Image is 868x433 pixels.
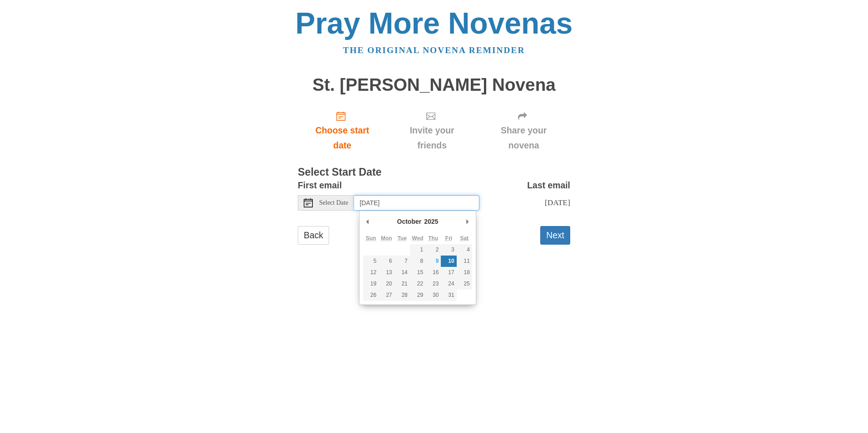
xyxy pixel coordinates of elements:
[423,215,439,228] div: 2025
[410,278,425,290] button: 22
[428,235,438,241] abbr: Thursday
[363,267,379,278] button: 12
[298,103,387,157] a: Choose start date
[445,235,452,241] abbr: Friday
[441,244,456,256] button: 3
[387,103,477,157] div: Click "Next" to confirm your start date first.
[425,267,441,278] button: 16
[425,278,441,290] button: 23
[319,200,348,206] span: Select Date
[441,267,456,278] button: 17
[397,235,406,241] abbr: Tuesday
[343,45,525,55] a: The original novena reminder
[395,278,410,290] button: 21
[457,278,472,290] button: 25
[298,226,329,245] a: Back
[441,278,456,290] button: 24
[379,267,394,278] button: 13
[363,278,379,290] button: 19
[395,290,410,301] button: 28
[395,267,410,278] button: 14
[410,267,425,278] button: 15
[486,123,561,153] span: Share your novena
[545,198,570,207] span: [DATE]
[425,244,441,256] button: 2
[460,235,469,241] abbr: Saturday
[379,278,394,290] button: 20
[477,103,570,157] div: Click "Next" to confirm your start date first.
[412,235,423,241] abbr: Wednesday
[395,256,410,267] button: 7
[379,256,394,267] button: 6
[363,290,379,301] button: 26
[298,75,570,95] h1: St. [PERSON_NAME] Novena
[363,256,379,267] button: 5
[379,290,394,301] button: 27
[307,123,378,153] span: Choose start date
[410,290,425,301] button: 29
[457,244,472,256] button: 4
[296,6,573,40] a: Pray More Novenas
[457,267,472,278] button: 18
[457,256,472,267] button: 11
[354,195,479,211] input: Use the arrow keys to pick a date
[463,215,472,228] button: Next Month
[363,215,372,228] button: Previous Month
[441,290,456,301] button: 31
[441,256,456,267] button: 10
[298,178,342,193] label: First email
[410,244,425,256] button: 1
[527,178,570,193] label: Last email
[540,226,570,245] button: Next
[410,256,425,267] button: 8
[396,215,423,228] div: October
[298,167,570,178] h3: Select Start Date
[425,290,441,301] button: 30
[381,235,392,241] abbr: Monday
[366,235,376,241] abbr: Sunday
[396,123,468,153] span: Invite your friends
[425,256,441,267] button: 9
